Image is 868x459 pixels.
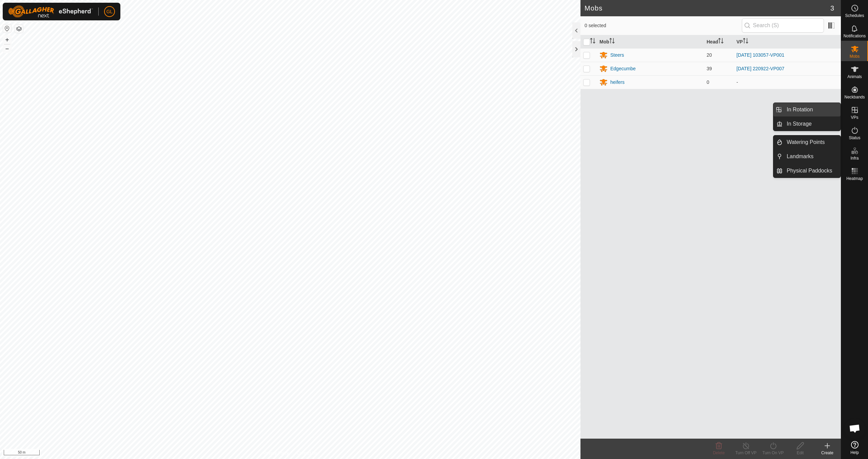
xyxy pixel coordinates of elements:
[850,54,860,58] span: Mobs
[736,52,784,58] a: [DATE] 103057-VP001
[585,4,830,12] h2: Mobs
[849,136,860,140] span: Status
[851,115,858,120] span: VPs
[783,164,841,178] a: Physical Paddocks
[743,39,748,44] p-sorticon: Activate to sort
[787,138,825,146] span: Watering Points
[106,8,113,15] span: GL
[734,35,841,49] th: VP
[814,450,841,456] div: Create
[707,79,709,85] span: 0
[732,450,759,456] div: Turn Off VP
[713,451,725,455] span: Delete
[773,103,841,116] li: In Rotation
[3,36,11,44] button: +
[787,152,813,161] span: Landmarks
[15,25,23,33] button: Map Layers
[773,135,841,149] li: Watering Points
[734,75,841,89] td: -
[609,39,615,44] p-sorticon: Activate to sort
[850,156,859,160] span: Infra
[759,450,787,456] div: Turn On VP
[787,450,814,456] div: Edit
[3,44,11,53] button: –
[704,35,734,49] th: Head
[773,117,841,131] li: In Storage
[783,103,841,116] a: In Rotation
[707,66,712,71] span: 39
[597,35,704,49] th: Mob
[610,52,624,59] div: Steers
[736,66,784,71] a: [DATE] 220922-VP007
[783,135,841,149] a: Watering Points
[8,5,93,18] img: Gallagher Logo
[844,34,866,38] span: Notifications
[718,39,724,44] p-sorticon: Activate to sort
[742,18,824,33] input: Search (S)
[297,450,317,456] a: Contact Us
[590,39,595,44] p-sorticon: Activate to sort
[845,14,864,18] span: Schedules
[3,24,11,33] button: Reset Map
[610,65,636,72] div: Edgecumbe
[830,3,834,13] span: 3
[787,120,812,128] span: In Storage
[707,52,712,58] span: 20
[773,164,841,178] li: Physical Paddocks
[845,418,865,439] div: Open chat
[847,75,862,79] span: Animals
[841,438,868,457] a: Help
[787,106,813,114] span: In Rotation
[846,177,863,181] span: Heatmap
[850,451,859,455] span: Help
[783,150,841,163] a: Landmarks
[787,167,832,175] span: Physical Paddocks
[263,450,289,456] a: Privacy Policy
[610,79,625,86] div: heifers
[585,22,742,29] span: 0 selected
[773,150,841,163] li: Landmarks
[844,95,865,99] span: Neckbands
[783,117,841,131] a: In Storage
